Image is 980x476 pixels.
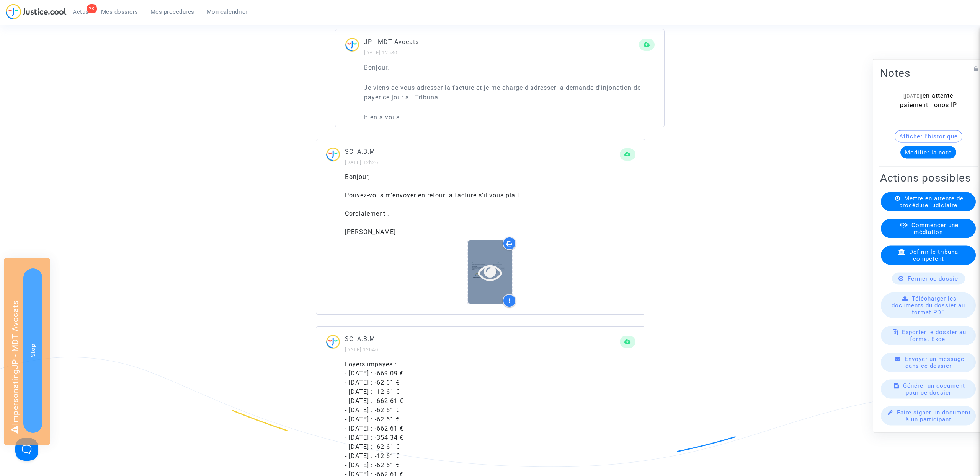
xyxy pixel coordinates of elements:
[326,334,345,354] img: ...
[29,344,36,357] span: Stop
[908,275,960,282] span: Fermer ce dossier
[905,355,964,369] span: Envoyer un message dans ce dossier
[364,50,397,55] small: [DATE] 12h30
[900,146,956,158] button: Modifier la note
[364,112,655,122] p: Bien à vous
[67,6,95,18] a: 2KActus
[364,37,639,47] p: JP - MDT Avocats
[23,268,42,433] button: Stop
[897,409,971,422] span: Faire signer un document à un participant
[364,83,655,102] p: Je viens de vous adresser la facture et je me charge d'adresser la demande d'injonction de payer ...
[903,93,923,99] span: [[DATE]]
[895,130,962,142] button: Afficher l'historique
[880,66,977,80] h2: Notes
[144,6,201,18] a: Mes procédures
[902,328,966,342] span: Exporter le dossier au format Excel
[892,295,965,315] span: Télécharger les documents du dossier au format PDF
[911,221,959,235] span: Commencer une médiation
[207,8,248,15] span: Mon calendrier
[87,4,97,13] div: 2K
[345,347,378,353] small: [DATE] 12h40
[900,92,957,117] span: en attente paiement honos IP
[101,8,138,15] span: Mes dossiers
[345,37,364,57] img: ...
[899,195,964,208] span: Mettre en attente de procédure judiciaire
[345,147,620,156] p: SCI A.B.M
[909,248,960,262] span: Définir le tribunal compétent
[903,382,965,396] span: Générer un document pour ce dossier
[364,63,655,72] p: Bonjour,
[95,6,144,18] a: Mes dossiers
[4,258,50,445] div: Impersonating
[73,8,89,15] span: Actus
[345,159,378,165] small: [DATE] 12h26
[326,147,345,166] img: ...
[880,171,977,184] h2: Actions possibles
[345,334,620,344] p: SCI A.B.M
[345,172,635,237] div: Bonjour, Pouvez-vous m'envoyer en retour la facture s'il vous plait Cordialement , [PERSON_NAME]
[15,438,38,461] iframe: Help Scout Beacon - Open
[6,4,67,19] img: jc-logo.svg
[150,8,194,15] span: Mes procédures
[201,6,254,18] a: Mon calendrier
